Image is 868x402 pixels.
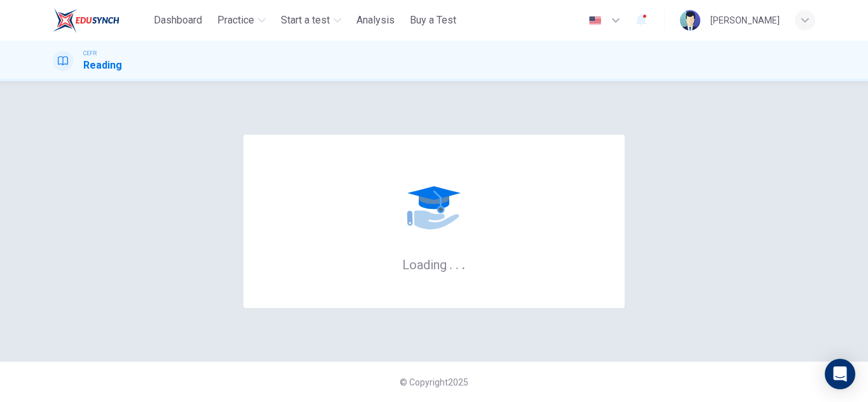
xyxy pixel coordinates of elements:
div: Open Intercom Messenger [825,359,855,389]
span: CEFR [83,49,97,58]
button: Analysis [351,9,400,32]
img: Profile picture [680,10,700,30]
div: [PERSON_NAME] [710,13,780,28]
h6: . [461,253,466,274]
button: Buy a Test [405,9,461,32]
span: Start a test [281,13,330,28]
h6: . [455,253,459,274]
a: ELTC logo [53,8,149,33]
span: Buy a Test [410,13,456,28]
h1: Reading [83,58,122,73]
button: Dashboard [149,9,207,32]
button: Practice [212,9,271,32]
img: ELTC logo [53,8,119,33]
span: Analysis [356,13,395,28]
h6: . [449,253,453,274]
h6: Loading [402,256,466,272]
span: Dashboard [154,13,202,28]
img: en [587,16,603,25]
span: © Copyright 2025 [400,377,468,387]
span: Practice [217,13,254,28]
button: Start a test [276,9,346,32]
